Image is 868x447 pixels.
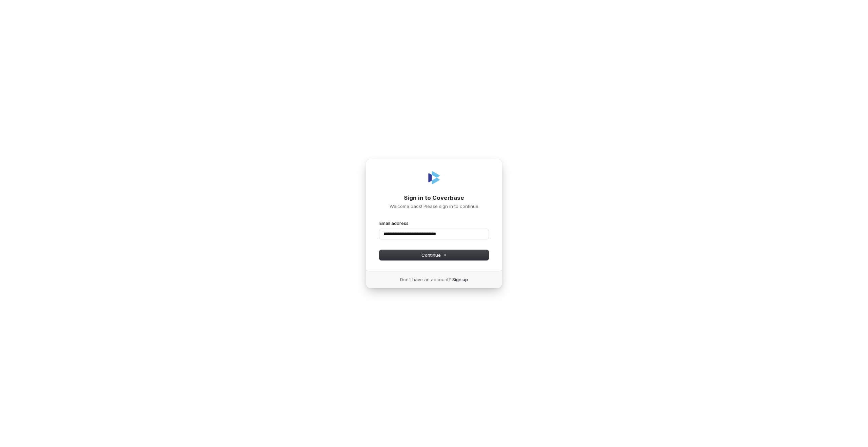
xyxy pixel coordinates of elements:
span: Continue [421,252,447,258]
label: Email address [379,220,409,226]
button: Continue [379,250,489,260]
p: Welcome back! Please sign in to continue [379,203,489,209]
img: Coverbase [426,170,442,186]
h1: Sign in to Coverbase [379,194,489,202]
span: Don’t have an account? [400,276,451,283]
a: Sign up [452,276,468,283]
